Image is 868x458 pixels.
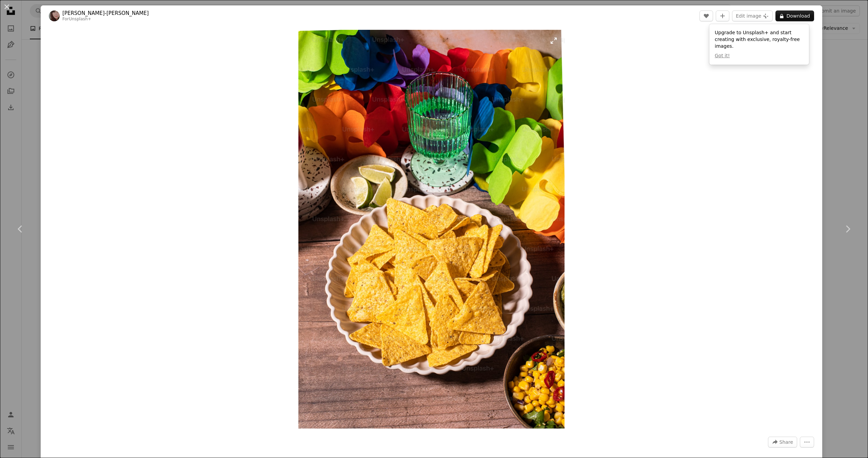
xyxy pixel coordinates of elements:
[699,11,713,21] button: Like
[298,30,565,429] img: a bowl of corn salsa next to a bowl of tortilla chips
[716,11,729,21] button: Add to Collection
[62,10,149,17] a: [PERSON_NAME]-[PERSON_NAME]
[715,53,730,59] button: Got it!
[800,437,814,447] button: More Actions
[69,17,91,21] a: Unsplash+
[775,11,814,21] button: Download
[780,437,793,447] span: Share
[62,17,149,22] div: For
[732,11,773,21] button: Edit image
[298,30,565,429] button: Zoom in on this image
[49,11,60,21] img: Go to Anna Jakutajc-Wojtalik's profile
[827,196,868,262] a: Next
[768,437,797,447] button: Share this image
[709,24,809,65] div: Upgrade to Unsplash+ and start creating with exclusive, royalty-free images.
